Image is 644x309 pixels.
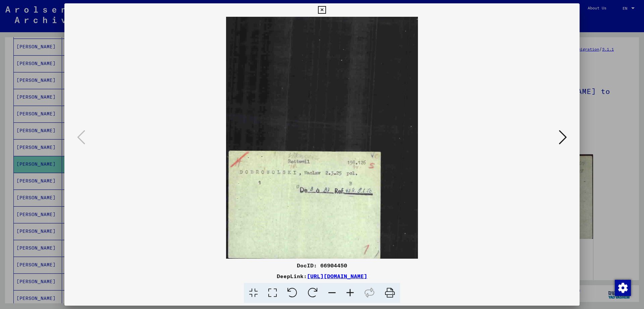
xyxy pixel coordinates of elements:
a: [URL][DOMAIN_NAME] [307,273,367,279]
img: 001.jpg [87,17,557,259]
img: Change consent [615,280,631,296]
div: DocID: 66904450 [64,261,580,269]
div: DeepLink: [64,272,580,280]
